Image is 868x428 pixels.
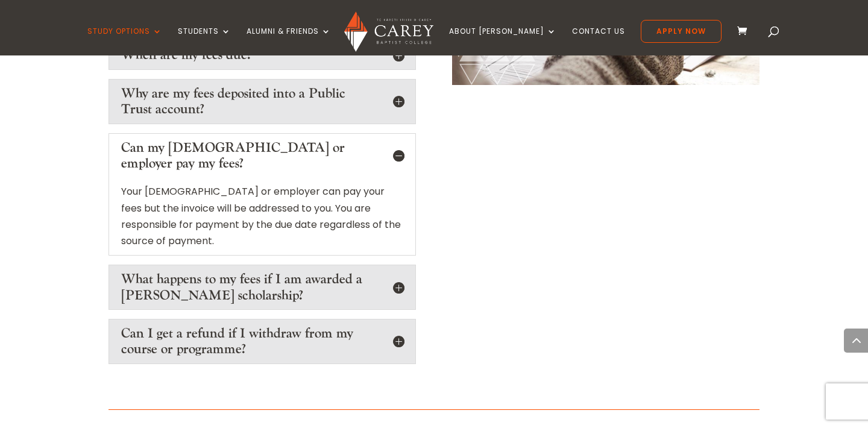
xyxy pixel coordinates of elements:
a: Alumni & Friends [247,27,331,55]
img: Carey Baptist College [344,11,433,52]
h5: Can my [DEMOGRAPHIC_DATA] or employer pay my fees? [121,140,403,172]
h5: Why are my fees deposited into a Public Trust account? [121,86,403,118]
h5: What happens to my fees if I am awarded a [PERSON_NAME] scholarship? [121,271,403,303]
a: Apply Now [641,20,722,43]
p: Your [DEMOGRAPHIC_DATA] or employer can pay your fees but the invoice will be addressed to you. Y... [121,183,403,249]
a: Study Options [87,27,162,55]
h5: Can I get a refund if I withdraw from my course or programme? [121,326,403,357]
h5: When are my fees due? [121,47,403,63]
a: Contact Us [572,27,625,55]
a: Students [178,27,231,55]
a: About [PERSON_NAME] [449,27,556,55]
